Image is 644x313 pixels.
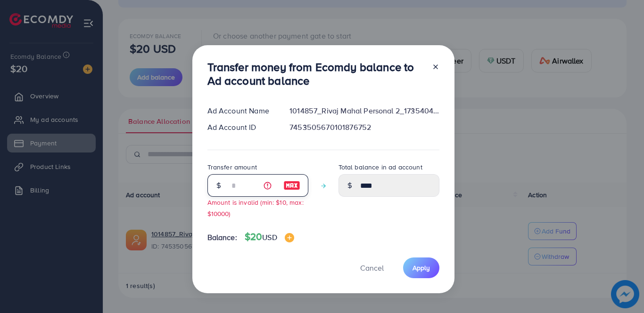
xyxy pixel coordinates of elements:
button: Cancel [348,257,396,278]
span: Cancel [360,263,384,273]
div: Ad Account ID [200,122,282,133]
span: USD [262,232,277,242]
span: Apply [413,263,430,273]
label: Transfer amount [207,162,257,172]
h4: $20 [245,231,294,243]
small: Amount is invalid (min: $10, max: $10000) [207,198,304,217]
span: Balance: [207,232,237,243]
h3: Transfer money from Ecomdy balance to Ad account balance [207,60,424,88]
div: Ad Account Name [200,105,282,116]
label: Total balance in ad account [339,162,422,172]
div: 1014857_Rivaj Mahal Personal 2_1735404529188 [282,105,446,116]
div: 7453505670101876752 [282,122,446,133]
button: Apply [403,257,439,278]
img: image [283,180,300,191]
img: image [285,233,294,242]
